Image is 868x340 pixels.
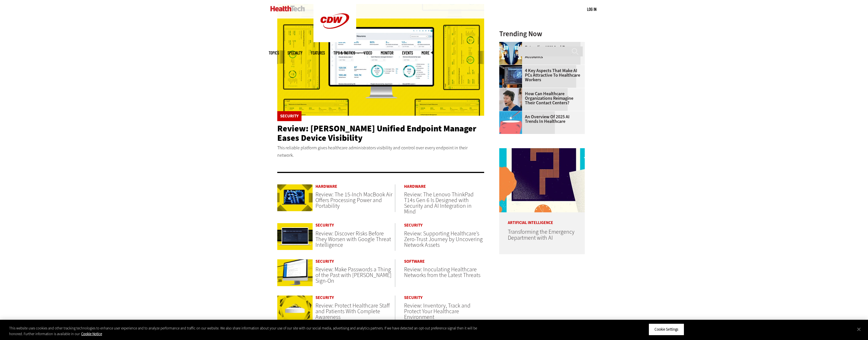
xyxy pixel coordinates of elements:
[315,302,390,321] a: Review: Protect Healthcare Staff and Patients With Complete Awareness
[288,51,302,55] span: Specialty
[381,51,394,55] a: MonITor
[499,65,522,88] img: Desktop monitor with brain AI concept
[404,302,470,321] a: Review: Inventory, Track and Protect Your Healthcare Environment
[277,123,476,144] a: Review: [PERSON_NAME] Unified Endpoint Manager Eases Device Visibility
[508,228,574,242] a: Transforming the Emergency Department with AI
[277,296,313,322] img: Rhombus R360
[315,191,392,210] a: Review: The 15-Inch MacBook Air Offers Processing Power and Portability
[499,212,585,225] p: Artificial Intelligence
[404,259,484,264] a: Software
[649,323,684,335] button: Cookie Settings
[280,114,299,118] a: Security
[404,230,483,249] a: Review: Supporting Healthcare’s Zero-Trust Journey by Uncovering Network Assets
[9,325,477,337] div: This website uses cookies and other tracking technologies to enhance user experience and to analy...
[402,51,413,55] a: Events
[269,51,279,55] span: Topics
[499,68,581,82] a: 4 Key Aspects That Make AI PCs Attractive to Healthcare Workers
[311,51,325,55] a: Features
[404,223,484,227] a: Security
[81,331,102,336] a: More information about your privacy
[404,184,484,189] a: Hardware
[499,42,525,46] a: abstract image of woman with pixelated face
[277,184,313,211] img: 15-Inch MacBook Air
[499,91,581,105] a: How Can Healthcare Organizations Reimagine Their Contact Centers?
[333,51,355,55] a: Tips & Tactics
[499,65,525,70] a: Desktop monitor with brain AI concept
[270,6,305,11] img: Home
[315,223,395,227] a: Security
[404,191,474,215] a: Review: The Lenovo ThinkPad T14s Gen 6 Is Designed with Security and AI Integration in Mind
[277,259,313,286] img: Ivanti Zero Sign-On platform
[499,115,581,124] a: An Overview of 2025 AI Trends in Healthcare
[315,259,395,264] a: Security
[499,111,525,116] a: illustration of computer chip being put inside head with waves
[853,323,865,335] button: Close
[364,51,372,55] a: Video
[499,148,585,212] img: illustration of question mark
[313,38,356,44] a: CDW
[315,184,395,189] a: Hardware
[404,296,484,300] a: Security
[277,223,313,250] img: Google Threat Intelligence
[315,296,395,300] a: Security
[315,230,391,249] a: Review: Discover Risks Before They Worsen with Google Threat Intelligence
[315,266,392,285] a: Review: Make Passwords a Thing of the Past with [PERSON_NAME] Sign-On
[499,42,522,65] img: abstract image of woman with pixelated face
[587,6,596,12] div: User menu
[499,88,522,111] img: Healthcare contact center
[277,144,484,159] p: This reliable platform gives healthcare administrators visibility and control over every endpoint...
[404,266,480,279] a: Review: Inoculating Healthcare Networks from the Latest Threats
[499,88,525,93] a: Healthcare contact center
[587,7,596,12] a: Log in
[499,111,522,134] img: illustration of computer chip being put inside head with waves
[421,51,433,55] span: More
